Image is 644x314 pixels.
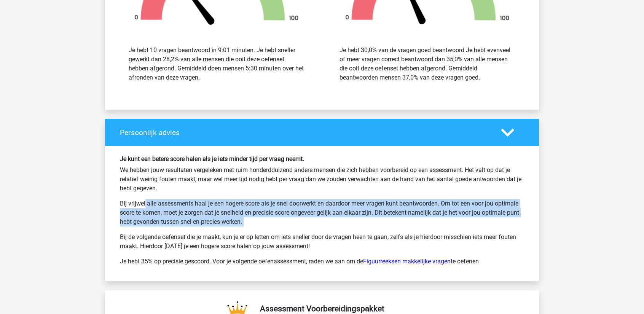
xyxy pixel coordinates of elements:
p: Bij de volgende oefenset die je maakt, kun je er op letten om iets sneller door de vragen heen te... [120,233,524,251]
p: Je hebt 35% op precisie gescoord. Voor je volgende oefenassessment, raden we aan om de te oefenen [120,257,524,266]
h4: Persoonlijk advies [120,128,489,137]
p: We hebben jouw resultaten vergeleken met ruim honderdduizend andere mensen die zich hebben voorbe... [120,166,524,193]
div: Je hebt 10 vragen beantwoord in 9:01 minuten. Je hebt sneller gewerkt dan 28,2% van alle mensen d... [129,46,304,82]
p: Bij vrijwel alle assessments haal je een hogere score als je snel doorwerkt en daardoor meer vrag... [120,199,524,226]
h6: Je kunt een betere score halen als je iets minder tijd per vraag neemt. [120,155,524,163]
a: Figuurreeksen makkelijke vragen [363,258,451,265]
div: Je hebt 30,0% van de vragen goed beantwoord Je hebt evenveel of meer vragen correct beantwoord da... [340,46,515,82]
